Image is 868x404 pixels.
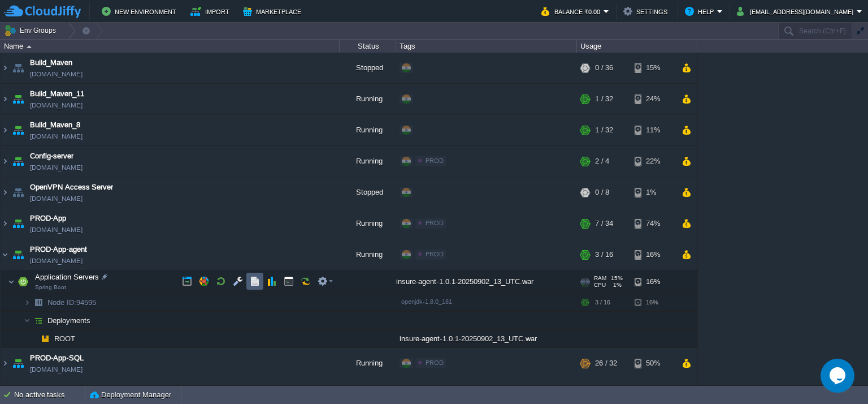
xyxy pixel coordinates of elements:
[30,88,84,100] a: Build_Maven_11
[34,273,101,281] a: Application ServersSpring Boot
[30,100,83,111] span: [DOMAIN_NAME]
[46,316,92,325] a: Deployments
[53,334,77,343] a: ROOT
[340,40,396,53] div: Status
[27,45,32,48] img: AMDAwAAAACH5BAEAAAAALAAAAAABAAEAAAICRAEAOw==
[595,146,609,177] div: 2 / 4
[46,298,98,307] a: Node ID:94595
[595,294,610,311] div: 3 / 16
[30,162,83,173] a: [DOMAIN_NAME]
[35,284,66,291] span: Spring Boot
[635,177,671,208] div: 1%
[396,330,577,347] div: insure-agent-1.0.1-20250902_13_UTC.war
[1,115,10,145] img: AMDAwAAAACH5BAEAAAAALAAAAAABAAEAAAICRAEAOw==
[635,53,671,83] div: 15%
[595,348,617,379] div: 26 / 32
[610,282,622,289] span: 1%
[340,146,396,177] div: Running
[14,386,85,404] div: No active tasks
[340,84,396,114] div: Running
[635,348,671,379] div: 50%
[10,53,26,83] img: AMDAwAAAACH5BAEAAAAALAAAAAABAAEAAAICRAEAOw==
[102,5,180,18] button: New Environment
[635,115,671,145] div: 11%
[594,275,606,282] span: RAM
[397,40,576,53] div: Tags
[30,364,83,375] span: [DOMAIN_NAME]
[31,294,46,311] img: AMDAwAAAACH5BAEAAAAALAAAAAABAAEAAAICRAEAOw==
[10,177,26,208] img: AMDAwAAAACH5BAEAAAAALAAAAAABAAEAAAICRAEAOw==
[1,40,339,53] div: Name
[4,23,60,38] button: Env Groups
[635,239,671,270] div: 16%
[595,84,613,114] div: 1 / 32
[1,348,10,379] img: AMDAwAAAACH5BAEAAAAALAAAAAABAAEAAAICRAEAOw==
[1,84,10,114] img: AMDAwAAAACH5BAEAAAAALAAAAAABAAEAAAICRAEAOw==
[30,182,113,193] a: OpenVPN Access Server
[31,330,37,347] img: AMDAwAAAACH5BAEAAAAALAAAAAABAAEAAAICRAEAOw==
[340,208,396,239] div: Running
[31,312,46,329] img: AMDAwAAAACH5BAEAAAAALAAAAAABAAEAAAICRAEAOw==
[426,220,444,226] span: PROD
[635,270,671,293] div: 16%
[426,251,444,257] span: PROD
[1,239,10,270] img: AMDAwAAAACH5BAEAAAAALAAAAAABAAEAAAICRAEAOw==
[1,53,10,83] img: AMDAwAAAACH5BAEAAAAALAAAAAABAAEAAAICRAEAOw==
[30,353,84,364] a: PROD-App-SQL
[595,53,613,83] div: 0 / 36
[30,119,80,131] a: Build_Maven_8
[243,5,305,18] button: Marketplace
[594,282,606,289] span: CPU
[37,330,53,347] img: AMDAwAAAACH5BAEAAAAALAAAAAABAAEAAAICRAEAOw==
[623,5,671,18] button: Settings
[10,239,26,270] img: AMDAwAAAACH5BAEAAAAALAAAAAABAAEAAAICRAEAOw==
[635,294,671,311] div: 16%
[340,239,396,270] div: Running
[10,348,26,379] img: AMDAwAAAACH5BAEAAAAALAAAAAABAAEAAAICRAEAOw==
[30,255,83,267] a: [DOMAIN_NAME]
[595,239,613,270] div: 3 / 16
[1,177,10,208] img: AMDAwAAAACH5BAEAAAAALAAAAAABAAEAAAICRAEAOw==
[190,5,233,18] button: Import
[10,208,26,239] img: AMDAwAAAACH5BAEAAAAALAAAAAABAAEAAAICRAEAOw==
[401,298,452,305] span: openjdk-1.8.0_181
[30,193,83,204] a: [DOMAIN_NAME]
[30,244,87,255] a: PROD-App-agent
[1,146,10,177] img: AMDAwAAAACH5BAEAAAAALAAAAAABAAEAAAICRAEAOw==
[30,224,83,235] a: [DOMAIN_NAME]
[30,68,83,80] span: [DOMAIN_NAME]
[340,53,396,83] div: Stopped
[578,40,697,53] div: Usage
[10,146,26,177] img: AMDAwAAAACH5BAEAAAAALAAAAAABAAEAAAICRAEAOw==
[24,312,31,329] img: AMDAwAAAACH5BAEAAAAALAAAAAABAAEAAAICRAEAOw==
[541,5,604,18] button: Balance ₹0.00
[635,208,671,239] div: 74%
[685,5,717,18] button: Help
[47,298,76,307] span: Node ID:
[426,157,444,164] span: PROD
[595,177,609,208] div: 0 / 8
[30,131,83,142] span: [DOMAIN_NAME]
[737,5,857,18] button: [EMAIL_ADDRESS][DOMAIN_NAME]
[8,270,15,293] img: AMDAwAAAACH5BAEAAAAALAAAAAABAAEAAAICRAEAOw==
[34,272,101,282] span: Application Servers
[30,384,101,395] a: PROD-collect-service
[30,213,66,224] a: PROD-App
[340,177,396,208] div: Stopped
[30,151,73,162] a: Config-server
[611,275,623,282] span: 15%
[595,115,613,145] div: 1 / 32
[10,115,26,145] img: AMDAwAAAACH5BAEAAAAALAAAAAABAAEAAAICRAEAOw==
[90,389,171,401] button: Deployment Manager
[24,294,31,311] img: AMDAwAAAACH5BAEAAAAALAAAAAABAAEAAAICRAEAOw==
[30,57,72,68] a: Build_Maven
